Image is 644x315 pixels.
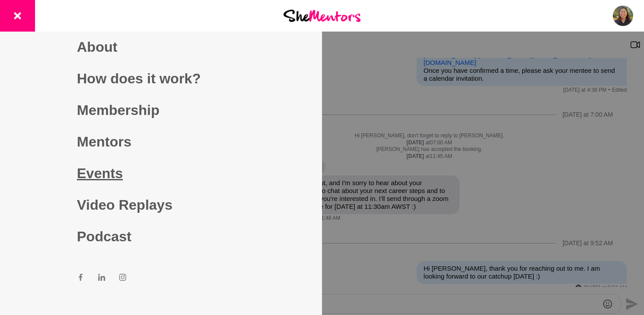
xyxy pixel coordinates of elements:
a: Membership [77,94,245,126]
a: How does it work? [77,63,245,94]
img: She Mentors Logo [283,10,361,21]
a: Mentors [77,126,245,157]
a: Instagram [119,273,126,284]
a: Podcast [77,221,245,252]
a: LinkedIn [98,273,105,284]
a: Facebook [77,273,84,284]
img: Annie Reyes [612,5,633,26]
a: About [77,31,245,63]
a: Video Replays [77,189,245,221]
a: Events [77,157,245,189]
